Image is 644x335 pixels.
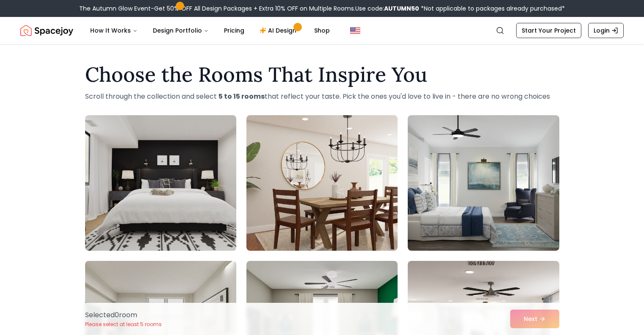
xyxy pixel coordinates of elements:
button: Design Portfolio [146,22,216,39]
span: *Not applicable to packages already purchased* [419,4,565,13]
nav: Main [83,22,337,39]
p: Scroll through the collection and select that reflect your taste. Pick the ones you'd love to liv... [85,91,559,102]
h1: Choose the Rooms That Inspire You [85,64,559,85]
a: Login [588,23,624,38]
a: AI Design [253,22,306,39]
div: The Autumn Glow Event-Get 50% OFF All Design Packages + Extra 10% OFF on Multiple Rooms. [79,4,565,13]
a: Start Your Project [516,23,581,38]
img: Room room-2 [246,115,398,251]
b: AUTUMN50 [384,4,419,13]
span: Use code: [355,4,419,13]
a: Pricing [217,22,251,39]
strong: 5 to 15 rooms [218,91,265,101]
a: Shop [307,22,337,39]
img: Spacejoy Logo [20,22,73,39]
a: Spacejoy [20,22,73,39]
p: Selected 0 room [85,310,162,320]
img: United States [350,25,360,36]
button: How It Works [83,22,144,39]
nav: Global [20,17,624,44]
img: Room room-3 [408,115,559,251]
img: Room room-1 [85,115,236,251]
p: Please select at least 5 rooms [85,321,162,328]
